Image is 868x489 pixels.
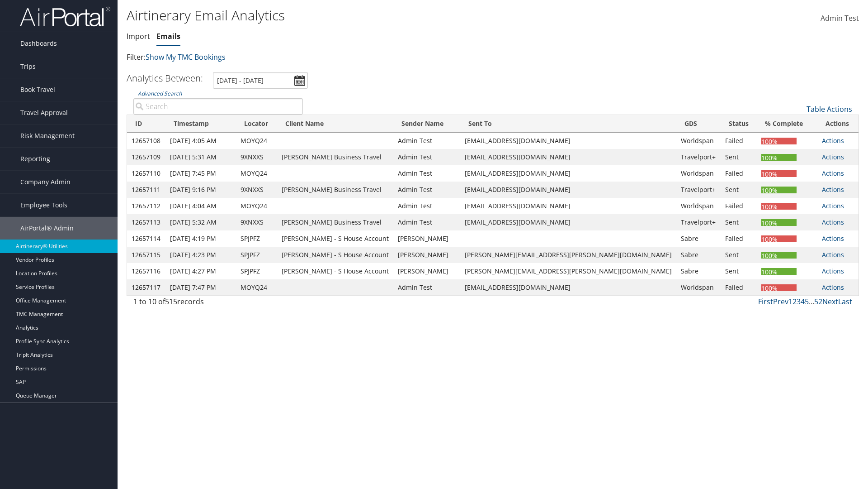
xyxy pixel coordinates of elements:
td: [DATE] 4:19 PM [165,230,236,247]
div: 100% [761,187,797,193]
h1: Airtinerary Email Analytics [127,6,615,25]
div: 100% [761,219,797,226]
a: Actions [822,136,844,145]
a: Actions [822,234,844,243]
td: 9XNXXS [236,182,278,198]
td: Sent [721,263,757,279]
td: [PERSON_NAME] - S House Account [277,247,393,263]
a: Import [127,31,150,41]
td: [DATE] 5:31 AM [165,149,236,165]
td: Failed [721,279,757,296]
span: 515 [165,297,177,307]
div: 100% [761,268,797,275]
td: Failed [721,230,757,247]
td: [EMAIL_ADDRESS][DOMAIN_NAME] [460,198,676,214]
td: 12657113 [127,214,165,230]
img: airportal-logo.png [20,6,110,27]
td: Admin Test [393,182,460,198]
td: 9XNXXS [236,214,278,230]
div: 100% [761,235,797,242]
a: Actions [822,169,844,177]
th: Actions [817,115,859,133]
div: 100% [761,170,797,177]
th: Client Name: activate to sort column ascending [277,115,393,133]
td: [PERSON_NAME] Business Travel [277,149,393,165]
a: Actions [822,267,844,275]
a: Actions [822,250,844,259]
td: MOYQ24 [236,133,278,149]
a: 4 [801,297,805,307]
td: [PERSON_NAME] [393,247,460,263]
span: Employee Tools [20,194,67,216]
th: GDS: activate to sort column ascending [676,115,721,133]
span: AirPortal® Admin [20,217,74,240]
a: Advanced Search [138,90,182,97]
input: Advanced Search [133,98,303,115]
td: [PERSON_NAME] [393,263,460,279]
td: [EMAIL_ADDRESS][DOMAIN_NAME] [460,133,676,149]
td: Admin Test [393,149,460,165]
td: Worldspan [676,133,721,149]
a: Actions [822,283,844,292]
td: SPJPFZ [236,247,278,263]
td: 12657110 [127,165,165,182]
td: [DATE] 5:32 AM [165,214,236,230]
span: Dashboards [20,32,57,55]
div: 100% [761,138,797,144]
a: Actions [822,153,844,161]
td: [PERSON_NAME] - S House Account [277,230,393,247]
th: Sender Name: activate to sort column ascending [393,115,460,133]
td: Worldspan [676,279,721,296]
td: Travelport+ [676,149,721,165]
td: [EMAIL_ADDRESS][DOMAIN_NAME] [460,182,676,198]
td: [DATE] 7:47 PM [165,279,236,296]
span: Travel Approval [20,101,68,124]
a: Next [822,297,838,307]
span: Book Travel [20,78,55,101]
div: 100% [761,203,797,210]
td: [PERSON_NAME] [393,230,460,247]
td: [DATE] 4:05 AM [165,133,236,149]
td: [EMAIL_ADDRESS][DOMAIN_NAME] [460,165,676,182]
td: SPJPFZ [236,230,278,247]
td: 12657115 [127,247,165,263]
td: Sent [721,149,757,165]
td: 12657108 [127,133,165,149]
a: Show My TMC Bookings [146,52,226,62]
td: Admin Test [393,198,460,214]
td: [EMAIL_ADDRESS][DOMAIN_NAME] [460,279,676,296]
td: [PERSON_NAME] Business Travel [277,214,393,230]
div: 100% [761,154,797,161]
td: Worldspan [676,165,721,182]
td: [DATE] 7:45 PM [165,165,236,182]
td: [PERSON_NAME] - S House Account [277,263,393,279]
td: Admin Test [393,133,460,149]
td: [DATE] 4:04 AM [165,198,236,214]
th: Sent To: activate to sort column ascending [460,115,676,133]
th: Status: activate to sort column ascending [721,115,757,133]
a: 2 [793,297,797,307]
td: MOYQ24 [236,198,278,214]
td: Travelport+ [676,182,721,198]
a: Emails [156,31,180,41]
a: First [758,297,773,307]
a: 5 [805,297,809,307]
a: 52 [814,297,822,307]
td: Sabre [676,230,721,247]
td: 12657111 [127,182,165,198]
h3: Analytics Between: [127,72,203,84]
a: Prev [773,297,788,307]
div: 100% [761,252,797,259]
td: Sabre [676,247,721,263]
span: Trips [20,55,36,78]
th: Timestamp: activate to sort column ascending [165,115,236,133]
td: 12657114 [127,230,165,247]
span: Risk Management [20,125,75,147]
td: MOYQ24 [236,279,278,296]
td: SPJPFZ [236,263,278,279]
a: Actions [822,185,844,194]
td: [DATE] 9:16 PM [165,182,236,198]
span: Reporting [20,148,50,170]
th: Locator [236,115,278,133]
td: [DATE] 4:23 PM [165,247,236,263]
